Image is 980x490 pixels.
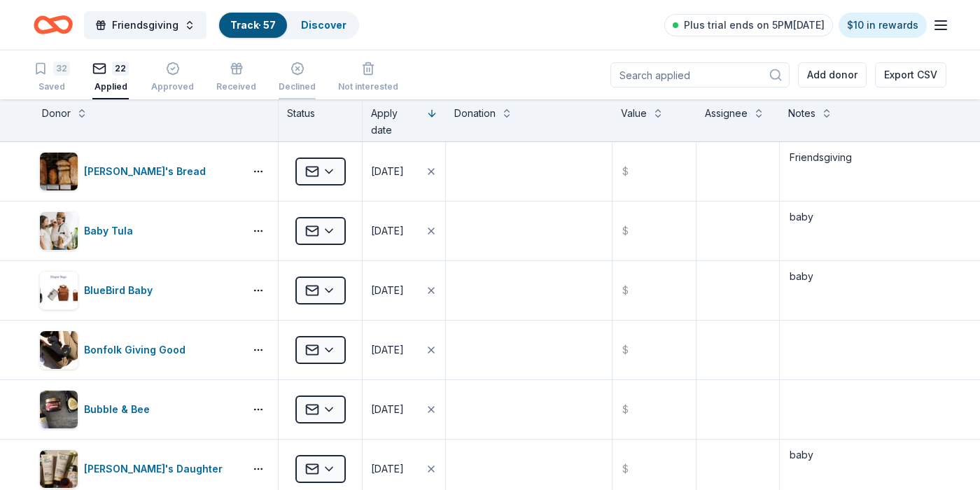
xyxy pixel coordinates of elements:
[684,17,825,34] span: Plus trial ends on 5PM[DATE]
[781,203,945,259] textarea: baby
[92,81,129,92] div: Applied
[34,8,73,41] a: Home
[39,211,239,251] button: Image for Baby TulaBaby Tula
[798,62,867,87] button: Add donor
[40,212,78,250] img: Image for Baby Tula
[84,223,139,239] div: Baby Tula
[371,223,404,239] div: [DATE]
[781,143,945,199] textarea: Friendsgiving
[84,11,206,39] button: Friendsgiving
[279,81,316,92] div: Declined
[84,401,155,418] div: Bubble & Bee
[39,330,239,370] button: Image for Bonfolk Giving GoodBonfolk Giving Good
[664,14,833,36] a: Plus trial ends on 5PM[DATE]
[371,401,404,418] div: [DATE]
[151,56,194,99] button: Approved
[279,56,316,99] button: Declined
[40,153,78,190] img: Image for Amy's Bread
[371,282,404,299] div: [DATE]
[621,105,647,122] div: Value
[454,105,496,122] div: Donation
[216,56,256,99] button: Received
[301,19,346,31] a: Discover
[39,152,239,191] button: Image for Amy's Bread[PERSON_NAME]'s Bread
[781,262,945,318] textarea: baby
[39,390,239,429] button: Image for Bubble & BeeBubble & Bee
[84,163,211,180] div: [PERSON_NAME]'s Bread
[112,17,178,34] span: Friendsgiving
[39,271,239,310] button: Image for BlueBird BabyBlueBird Baby
[338,56,398,99] button: Not interested
[363,202,445,260] button: [DATE]
[371,461,404,477] div: [DATE]
[705,105,748,122] div: Assignee
[34,81,70,92] div: Saved
[40,391,78,428] img: Image for Bubble & Bee
[338,81,398,92] div: Not interested
[371,342,404,358] div: [DATE]
[216,81,256,92] div: Received
[371,105,421,139] div: Apply date
[34,56,70,99] button: 32Saved
[40,272,78,309] img: Image for BlueBird Baby
[363,380,445,439] button: [DATE]
[279,99,363,141] div: Status
[839,13,927,38] a: $10 in rewards
[363,142,445,201] button: [DATE]
[112,62,129,76] div: 22
[92,56,129,99] button: 22Applied
[84,461,228,477] div: [PERSON_NAME]'s Daughter
[84,342,191,358] div: Bonfolk Giving Good
[363,261,445,320] button: [DATE]
[875,62,946,87] button: Export CSV
[39,449,239,489] button: Image for Carol's Daughter[PERSON_NAME]'s Daughter
[610,62,790,87] input: Search applied
[230,19,276,31] a: Track· 57
[788,105,815,122] div: Notes
[40,450,78,488] img: Image for Carol's Daughter
[218,11,359,39] button: Track· 57Discover
[363,321,445,379] button: [DATE]
[40,331,78,369] img: Image for Bonfolk Giving Good
[42,105,71,122] div: Donor
[371,163,404,180] div: [DATE]
[53,62,70,76] div: 32
[151,81,194,92] div: Approved
[84,282,158,299] div: BlueBird Baby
